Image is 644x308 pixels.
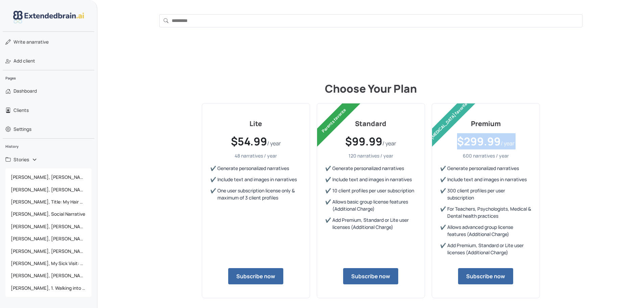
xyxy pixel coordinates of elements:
li: Allows basic group license features (Additional Charge) [325,198,416,212]
span: [PERSON_NAME], Title: My Hair Wash Adventure at [PERSON_NAME] [8,196,89,208]
span: Dashboard [14,88,37,94]
h3: Standard [325,120,416,128]
span: narrative [14,39,49,45]
span: [PERSON_NAME], [PERSON_NAME]'s Haircut Adventure at [PERSON_NAME] [8,269,89,282]
li: Include text and images in narratives [210,176,302,183]
a: [PERSON_NAME], [PERSON_NAME]'s Birthday Party Adventure [5,184,92,196]
p: $299.99 [440,133,531,149]
li: Generate personalized narratives [440,165,531,172]
a: [PERSON_NAME], [PERSON_NAME]’s College Adventure [5,220,92,233]
p: 48 narratives / year [210,152,302,159]
span: / year [501,140,515,147]
span: [PERSON_NAME], [PERSON_NAME]’s College Adventure [8,220,89,233]
p: $99.99 [325,133,416,149]
span: Clients [14,107,29,114]
p: 600 narratives / year [440,152,531,159]
li: One user subscription license only & maximum of 3 client profiles [210,187,302,201]
button: Subscribe now [228,268,283,284]
span: [PERSON_NAME], [PERSON_NAME]’s College Adventure: A Social Story [8,233,89,245]
li: Allows advanced group license features (Additional Charge) [440,223,531,238]
img: logo [13,11,84,23]
span: [PERSON_NAME], [PERSON_NAME]'s Potty Training Adventure [8,171,89,183]
li: For Teachers, Psychologists, Medical & Dental health practices [440,205,531,219]
li: Include text and images in narratives [325,176,416,183]
span: / year [267,140,281,147]
button: Subscribe now [458,268,513,284]
span: Parents favorite [305,92,362,149]
a: [PERSON_NAME], My Sick Visit: Communicating Effectively [5,257,92,269]
span: [PERSON_NAME], [PERSON_NAME]'s First Day at a [GEOGRAPHIC_DATA] [8,245,89,257]
h3: Lite [210,120,302,128]
li: Generate personalized narratives [210,165,302,172]
h2: Choose Your Plan [118,82,624,95]
span: Add client [14,57,35,64]
span: / year [382,140,396,147]
p: 120 narratives / year [325,152,416,159]
li: Add Premium, Standard or Lite user licenses (Additional Charge) [440,242,531,256]
a: [PERSON_NAME], [PERSON_NAME]'s First Day at a [GEOGRAPHIC_DATA] [5,245,92,257]
span: Write a [14,39,29,45]
a: [PERSON_NAME], [PERSON_NAME]'s Potty Training Adventure [5,171,92,183]
li: Generate personalized narratives [325,165,416,172]
span: [PERSON_NAME], My Sick Visit: Communicating Effectively [8,257,89,269]
li: Include text and images in narratives [440,176,531,183]
li: 10 client profiles per user subscription [325,187,416,194]
button: Subscribe now [343,268,398,284]
h3: Premium [440,120,531,128]
span: [PERSON_NAME], [PERSON_NAME]'s Birthday Party Adventure [8,184,89,196]
a: [PERSON_NAME], Social Narrative [5,208,92,220]
a: [PERSON_NAME], [PERSON_NAME]'s Haircut Adventure at [PERSON_NAME] [5,269,92,282]
a: [PERSON_NAME], 1. Walking into [PERSON_NAME]: [5,282,92,294]
span: [PERSON_NAME], Social Narrative [8,208,89,220]
li: Add Premium, Standard or Lite user licenses (Additional Charge) [325,216,416,231]
span: [MEDICAL_DATA] favorite [420,92,477,149]
span: Settings [14,126,31,133]
li: 300 client profiles per user subscription [440,187,531,201]
p: $54.99 [210,133,302,149]
span: Stories [14,156,29,163]
a: [PERSON_NAME], Title: My Hair Wash Adventure at [PERSON_NAME] [5,196,92,208]
a: [PERSON_NAME], [PERSON_NAME]’s College Adventure: A Social Story [5,233,92,245]
span: [PERSON_NAME], 1. Walking into [PERSON_NAME]: [8,282,89,294]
